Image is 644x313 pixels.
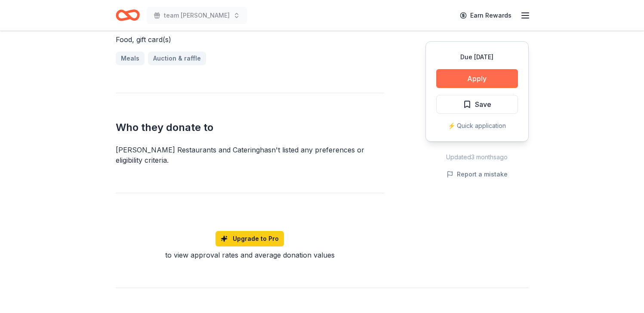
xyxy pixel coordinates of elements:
[436,69,518,88] button: Apply
[116,34,384,45] div: Food, gift card(s)
[147,7,247,24] button: team [PERSON_NAME]
[436,95,518,114] button: Save
[116,250,384,260] div: to view approval rates and average donation values
[116,121,384,134] h2: Who they donate to
[425,152,529,162] div: Updated 3 months ago
[436,121,518,131] div: ⚡️ Quick application
[447,169,508,179] button: Report a mistake
[436,52,518,62] div: Due [DATE]
[116,145,384,165] div: [PERSON_NAME] Restaurants and Catering hasn ' t listed any preferences or eligibility criteria.
[164,10,230,21] span: team [PERSON_NAME]
[148,52,206,65] a: Auction & raffle
[475,99,491,110] span: Save
[116,5,140,25] a: Home
[216,231,284,246] a: Upgrade to Pro
[116,52,145,65] a: Meals
[455,8,517,23] a: Earn Rewards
